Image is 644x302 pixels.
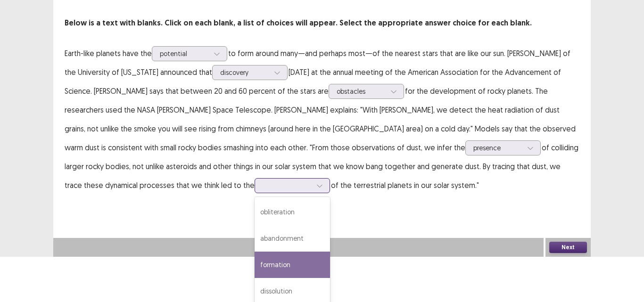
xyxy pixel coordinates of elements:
[160,47,209,61] div: potential
[549,242,587,253] button: Next
[255,252,330,278] div: formation
[473,141,522,155] div: presence
[337,84,386,98] div: obstacles
[255,199,330,225] div: obliteration
[65,44,579,195] p: Earth-like planets have the to form around many—and perhaps most—of the nearest stars that are li...
[220,65,269,80] div: discovery
[65,17,579,29] p: Below is a text with blanks. Click on each blank, a list of choices will appear. Select the appro...
[255,225,330,252] div: abandonment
